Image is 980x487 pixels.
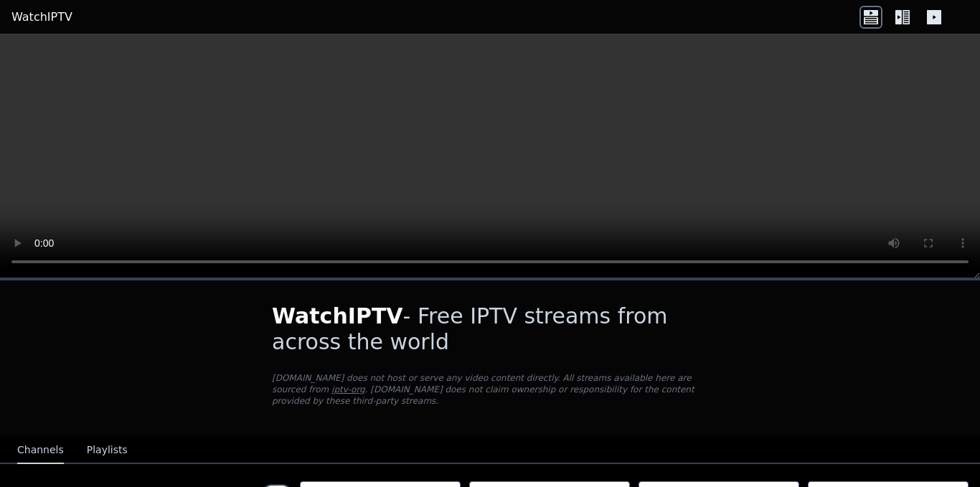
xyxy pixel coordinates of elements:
[87,437,128,464] button: Playlists
[272,303,403,328] span: WatchIPTV
[11,9,72,26] a: WatchIPTV
[331,384,365,394] a: iptv-org
[272,372,708,407] p: [DOMAIN_NAME] does not host or serve any video content directly. All streams available here are s...
[17,437,64,464] button: Channels
[272,303,708,355] h1: - Free IPTV streams from across the world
